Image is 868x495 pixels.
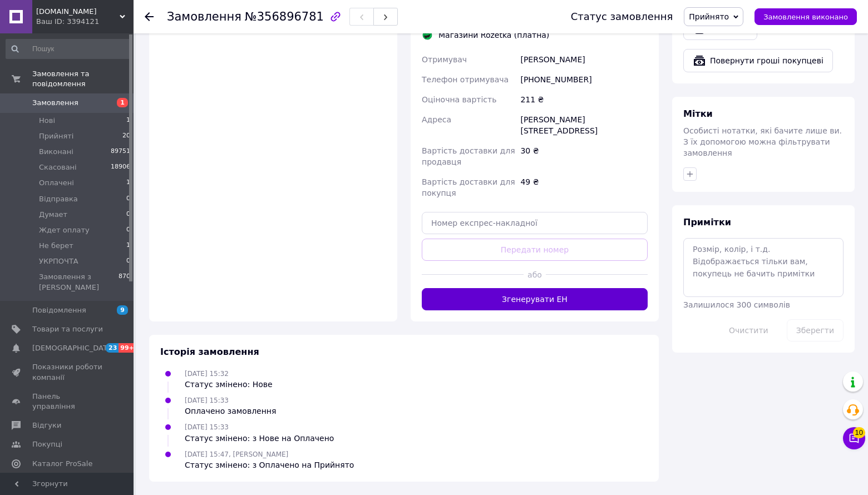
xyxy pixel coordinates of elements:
span: №356896781 [245,10,324,23]
span: Примітки [683,217,731,227]
span: Прийнято [689,12,729,21]
span: 23 [106,343,119,353]
div: Повернутися назад [145,11,154,22]
span: 0 [126,256,130,266]
span: 89751 [111,147,130,157]
div: 30 ₴ [518,141,650,172]
span: Замовлення [32,98,78,108]
span: 0 [126,194,130,204]
span: Shopka.com.ua [36,7,120,17]
span: Прийняті [39,131,73,141]
span: Вартість доставки для продавця [422,146,515,166]
button: Чат з покупцем10 [843,427,865,449]
div: Оплачено замовлення [185,405,276,417]
span: Панель управління [32,392,103,412]
span: Каталог ProSale [32,459,92,469]
span: Замовлення виконано [763,13,848,21]
div: [PERSON_NAME] [518,49,650,70]
span: Оплачені [39,178,74,188]
span: Замовлення з [PERSON_NAME] [39,272,119,292]
span: [DATE] 15:33 [185,397,229,404]
span: 10 [853,427,865,438]
span: Ждет оплату [39,225,90,235]
span: 1 [126,116,130,126]
span: Особисті нотатки, які бачите лише ви. З їх допомогою можна фільтрувати замовлення [683,126,842,157]
span: Відгуки [32,420,61,430]
span: Телефон отримувача [422,75,509,84]
span: [DATE] 15:32 [185,370,229,378]
span: 18906 [111,162,130,172]
div: Ваш ID: 3394121 [36,17,134,27]
span: Думает [39,210,67,220]
span: Товари та послуги [32,324,103,334]
div: Статус змінено: Нове [185,379,273,390]
span: 0 [126,225,130,235]
div: Статус замовлення [571,11,673,22]
span: 0 [126,210,130,220]
button: Згенерувати ЕН [422,288,648,310]
span: [DEMOGRAPHIC_DATA] [32,343,115,353]
span: Отримувач [422,55,467,64]
div: Статус змінено: з Нове на Оплачено [185,433,334,444]
span: 99+ [119,343,137,353]
span: Залишилося 300 символів [683,300,790,309]
span: Історія замовлення [160,346,259,357]
span: 1 [126,178,130,188]
span: Виконані [39,147,73,157]
span: або [524,269,546,280]
span: Вартість доставки для покупця [422,177,515,197]
span: Мітки [683,108,713,119]
span: Покупці [32,439,62,449]
div: [PERSON_NAME][STREET_ADDRESS] [518,110,650,141]
button: Повернути гроші покупцеві [683,49,833,72]
span: Замовлення та повідомлення [32,69,134,89]
span: Адреса [422,115,451,124]
input: Номер експрес-накладної [422,212,648,234]
span: 1 [126,241,130,251]
input: Пошук [6,39,131,59]
div: Магазини Rozetka (платна) [436,29,552,41]
div: 49 ₴ [518,172,650,203]
span: 1 [117,98,128,107]
span: 870 [119,272,130,292]
span: Оціночна вартість [422,95,496,104]
span: Скасовані [39,162,77,172]
span: Показники роботи компанії [32,362,103,382]
span: Повідомлення [32,305,86,315]
button: Замовлення виконано [754,8,857,25]
span: УКРПОЧТА [39,256,78,266]
span: Не берет [39,241,73,251]
span: 20 [122,131,130,141]
span: Нові [39,116,55,126]
div: 211 ₴ [518,90,650,110]
span: [DATE] 15:33 [185,423,229,431]
span: [DATE] 15:47, [PERSON_NAME] [185,451,288,458]
div: [PHONE_NUMBER] [518,70,650,90]
span: Замовлення [167,10,241,23]
span: 9 [117,305,128,315]
div: Статус змінено: з Оплачено на Прийнято [185,459,354,471]
span: Відправка [39,194,78,204]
